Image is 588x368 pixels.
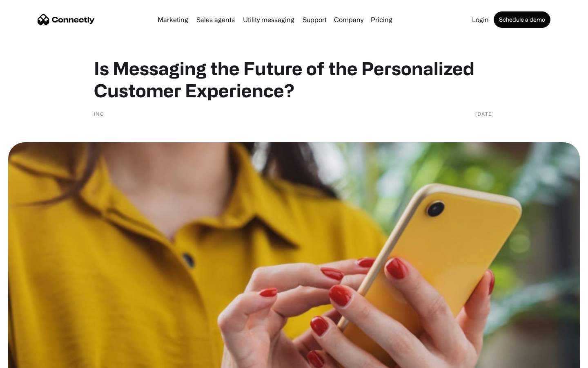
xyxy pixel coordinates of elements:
[193,16,238,23] a: Sales agents
[334,14,363,25] div: Company
[94,57,494,101] h1: Is Messaging the Future of the Personalized Customer Experience?
[240,16,298,23] a: Utility messaging
[469,16,492,23] a: Login
[367,16,396,23] a: Pricing
[299,16,330,23] a: Support
[94,110,104,118] div: Inc
[16,354,49,365] ul: Language list
[8,354,49,365] aside: Language selected: English
[154,16,192,23] a: Marketing
[494,11,550,28] a: Schedule a demo
[475,110,494,118] div: [DATE]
